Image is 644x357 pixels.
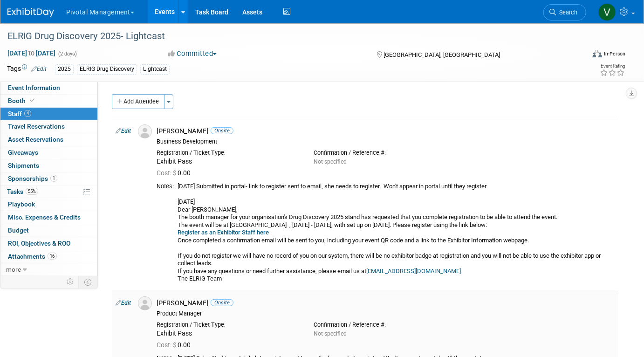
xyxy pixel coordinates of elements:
span: Staff [8,110,31,117]
div: Registration / Ticket Type: [157,149,300,157]
span: more [6,266,21,273]
div: Exhibit Pass [157,330,300,338]
div: Event Rating [600,64,625,69]
i: Booth reservation complete [30,98,34,103]
a: Edit [116,128,131,134]
div: Registration / Ticket Type: [157,321,300,329]
img: Associate-Profile-5.png [138,296,152,310]
a: Playbook [0,198,97,211]
div: [PERSON_NAME] [157,299,615,308]
span: Travel Reservations [8,123,65,130]
span: Event Information [8,84,60,91]
span: Tasks [7,188,38,195]
span: 0.00 [157,169,194,177]
div: [PERSON_NAME] [157,127,615,136]
a: Search [543,4,586,21]
a: Edit [31,66,47,72]
a: ROI, Objectives & ROO [0,237,97,250]
span: Sponsorships [8,175,57,182]
span: 55% [26,188,38,195]
span: to [27,49,36,57]
a: Tasks55% [0,185,97,198]
img: Valerie Weld [598,3,616,21]
span: 0.00 [157,341,194,349]
div: Lightcast [140,64,170,74]
a: Budget [0,224,97,237]
div: Product Manager [157,310,615,317]
span: ROI, Objectives & ROO [8,240,70,247]
div: ELRIG Drug Discovery [77,64,137,74]
img: ExhibitDay [7,8,54,17]
div: [DATE] Submitted in portal- link to register sent to email, she needs to register. Won't appear i... [178,183,615,283]
a: Sponsorships1 [0,172,97,185]
div: Confirmation / Reference #: [314,321,458,329]
div: Confirmation / Reference #: [314,149,458,157]
button: Add Attendee [112,94,164,109]
a: Asset Reservations [0,133,97,146]
span: Asset Reservations [8,136,63,143]
span: Onsite [211,127,233,134]
td: Toggle Event Tabs [79,276,98,288]
a: Giveaways [0,146,97,159]
a: Edit [116,300,131,306]
div: ELRIG Drug Discovery 2025- Lightcast [4,28,573,45]
span: Booth [8,97,36,104]
span: Shipments [8,162,39,169]
a: Misc. Expenses & Credits [0,211,97,224]
a: Attachments16 [0,250,97,263]
span: Budget [8,227,29,234]
button: Committed [165,49,220,59]
a: more [0,263,97,276]
a: [EMAIL_ADDRESS][DOMAIN_NAME] [366,268,461,275]
span: Not specified [314,330,347,337]
a: Booth [0,95,97,107]
a: Staff4 [0,108,97,120]
div: Business Development [157,138,615,145]
td: Tags [7,64,47,75]
span: [DATE] [DATE] [7,49,56,57]
div: 2025 [55,64,74,74]
span: Misc. Expenses & Credits [8,213,81,221]
span: Playbook [8,200,35,208]
a: Event Information [0,82,97,94]
span: Search [556,9,577,16]
div: Exhibit Pass [157,158,300,166]
div: Notes: [157,183,174,190]
img: Associate-Profile-5.png [138,124,152,138]
span: 4 [24,110,31,117]
div: In-Person [603,50,625,57]
img: Format-Inperson.png [593,50,602,57]
span: Onsite [211,299,233,306]
span: Attachments [8,253,57,260]
span: Cost: $ [157,169,178,177]
span: Not specified [314,158,347,165]
span: 16 [48,253,57,260]
span: Giveaways [8,149,38,156]
td: Personalize Event Tab Strip [62,276,79,288]
span: [GEOGRAPHIC_DATA], [GEOGRAPHIC_DATA] [384,51,500,58]
a: Register as an Exhibitor Staff here [178,229,269,236]
a: Travel Reservations [0,120,97,133]
div: Event Format [534,48,625,62]
span: (2 days) [57,51,77,57]
span: 1 [50,175,57,182]
a: Shipments [0,159,97,172]
span: Cost: $ [157,341,178,349]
